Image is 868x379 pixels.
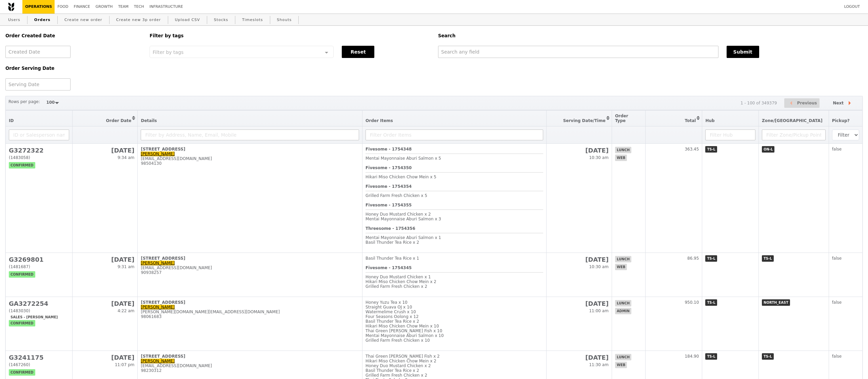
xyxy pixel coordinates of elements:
[9,162,35,168] span: confirmed
[141,354,359,359] div: [STREET_ADDRESS]
[589,155,608,160] span: 10:30 am
[438,46,718,58] input: Search any field
[5,46,71,58] input: Created Date
[274,14,295,26] a: Shouts
[832,147,842,152] span: false
[9,308,69,313] div: (1483030)
[5,66,141,71] h5: Order Serving Date
[366,310,543,314] div: Watermelime Crush x 10
[115,362,135,367] span: 11:07 pm
[366,265,412,270] b: Fivesome - 1754345
[705,146,717,153] span: TS-L
[76,300,135,307] h2: [DATE]
[141,305,175,310] a: [PERSON_NAME]
[827,98,860,108] button: Next
[685,300,699,305] span: 950.10
[9,300,69,307] h2: GA3272254
[366,300,543,305] div: Honey Yuzu Tea x 10
[141,152,175,156] a: [PERSON_NAME]
[705,299,717,306] span: TS-L
[9,271,35,278] span: confirmed
[366,333,543,338] div: Mentai Mayonnaise Aburi Salmon x 10
[172,14,203,26] a: Upload CSV
[141,118,157,123] span: Details
[9,118,14,123] span: ID
[239,14,265,26] a: Timeslots
[118,308,135,313] span: 4:22 am
[615,354,631,360] span: lunch
[118,264,135,269] span: 9:31 am
[438,33,863,38] h5: Search
[141,261,175,265] a: [PERSON_NAME]
[615,256,631,262] span: lunch
[784,98,820,108] button: Previous
[5,33,141,38] h5: Order Created Date
[366,359,543,363] div: Hikari Miso Chicken Chow Mein x 2
[141,310,359,314] div: [PERSON_NAME][DOMAIN_NAME][EMAIL_ADDRESS][DOMAIN_NAME]
[366,319,543,324] div: Basil Thunder Tea Rice x 2
[9,320,35,326] span: confirmed
[615,114,628,123] span: Order Type
[366,129,543,140] input: Filter Order Items
[366,147,412,152] b: Fivesome - 1754348
[366,305,543,310] div: Straight Guava OJ x 10
[762,353,774,360] span: TS-L
[589,308,608,313] span: 11:00 am
[141,129,359,140] input: Filter by Address, Name, Email, Mobile
[832,354,842,359] span: false
[832,256,842,261] span: false
[705,118,714,123] span: Hub
[762,255,774,262] span: TS-L
[9,354,69,361] h2: G3241175
[8,98,40,105] label: Rows per page:
[687,256,699,261] span: 86.95
[366,363,543,368] div: Honey Duo Mustard Chicken x 2
[8,2,14,11] img: Grain logo
[76,256,135,263] h2: [DATE]
[615,308,631,314] span: admin
[366,217,441,221] span: Mentai Mayonnaise Aburi Salmon x 3
[727,46,759,58] button: Submit
[114,14,164,26] a: Create new 3p order
[366,324,543,328] div: Hikari Miso Chicken Chow Mein x 10
[141,265,359,270] div: [EMAIL_ADDRESS][DOMAIN_NAME]
[615,264,627,270] span: web
[833,99,844,107] span: Next
[366,193,427,198] span: Grilled Farm Fresh Chicken x 5
[118,155,135,160] span: 9:34 am
[366,165,412,170] b: Fivesome - 1754350
[141,363,359,368] div: [EMAIL_ADDRESS][DOMAIN_NAME]
[141,368,359,373] div: 98230312
[762,299,790,306] span: NORTH_EAST
[366,203,412,207] b: Fivesome - 1754355
[366,175,436,179] span: Hikari Miso Chicken Chow Mein x 5
[550,300,609,307] h2: [DATE]
[615,362,627,368] span: web
[366,212,431,217] span: Honey Duo Mustard Chicken x 2
[9,147,69,154] h2: G3272322
[141,300,359,305] div: [STREET_ADDRESS]
[153,49,183,55] span: Filter by tags
[342,46,374,58] button: Reset
[141,270,359,275] div: 90938257
[685,354,699,359] span: 184.90
[141,359,175,363] a: [PERSON_NAME]
[5,14,23,26] a: Users
[366,226,415,231] b: Threesome - 1754356
[9,256,69,263] h2: G3269801
[9,369,35,376] span: confirmed
[366,368,543,373] div: Basil Thunder Tea Rice x 2
[62,14,105,26] a: Create new order
[9,362,69,367] div: (1467260)
[366,328,543,333] div: Thai Green [PERSON_NAME] Fish x 10
[9,264,69,269] div: (1481687)
[615,147,631,153] span: lunch
[705,129,755,140] input: Filter Hub
[589,362,608,367] span: 11:30 am
[9,155,69,160] div: (1483058)
[550,256,609,263] h2: [DATE]
[76,354,135,361] h2: [DATE]
[832,300,842,305] span: false
[762,118,823,123] span: Zone/[GEOGRAPHIC_DATA]
[366,118,393,123] span: Order Items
